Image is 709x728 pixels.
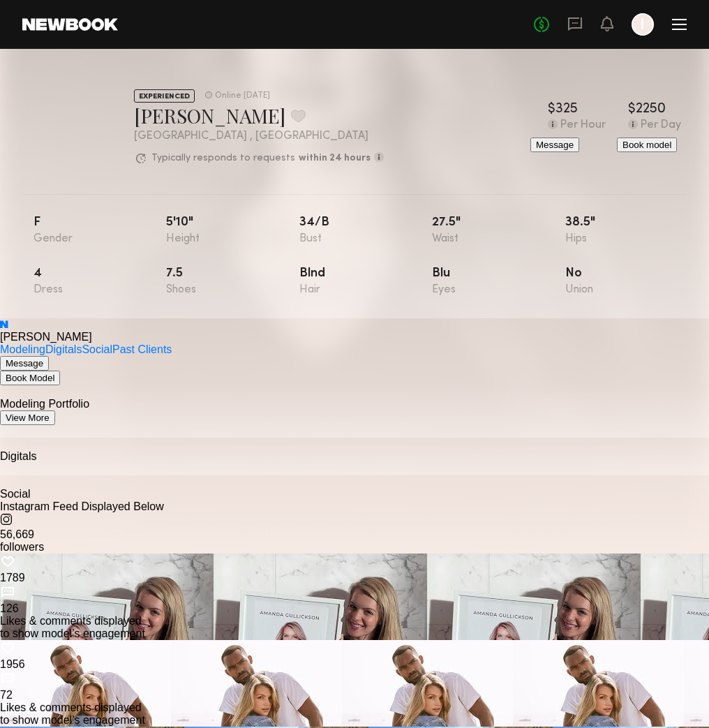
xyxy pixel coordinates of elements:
div: No [565,267,698,296]
div: $ [628,103,636,117]
div: Blu [432,267,565,296]
div: [GEOGRAPHIC_DATA] , [GEOGRAPHIC_DATA] [134,131,384,142]
a: Past Clients [112,343,172,355]
div: Online [DATE] [215,91,270,101]
div: 34/b [299,216,432,245]
p: Typically responds to requests [151,154,295,163]
div: Per Day [641,119,681,132]
a: Social [82,343,112,355]
div: Per Hour [560,119,606,132]
div: $ [548,103,555,117]
button: Message [530,138,579,152]
div: 7.5 [166,267,299,296]
div: Blnd [299,267,432,296]
div: [PERSON_NAME] [134,103,384,128]
div: 325 [555,103,578,117]
div: 2250 [636,103,666,117]
b: within 24 hours [299,154,371,163]
div: EXPERIENCED [134,89,195,103]
div: 5'10" [166,216,299,245]
a: Book model [617,138,698,152]
div: 38.5" [565,216,698,245]
a: I [632,13,654,36]
a: Digitals [45,343,82,355]
div: 27.5" [432,216,565,245]
div: F [33,216,166,245]
button: Book model [617,138,677,152]
div: 4 [33,267,166,296]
